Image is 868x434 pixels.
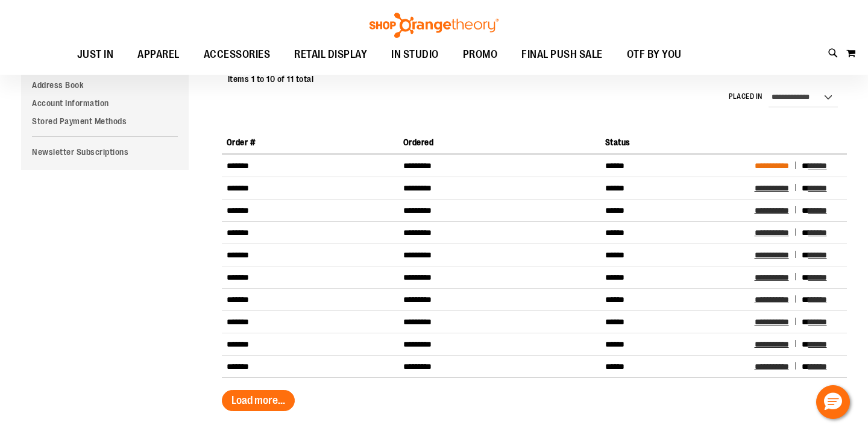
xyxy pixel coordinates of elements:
span: IN STUDIO [391,41,439,68]
button: Load more... [222,390,295,411]
a: Stored Payment Methods [21,112,189,130]
span: Items 1 to 10 of 11 total [228,74,314,84]
label: Placed in [729,92,763,102]
a: ACCESSORIES [192,41,283,69]
th: Ordered [398,131,600,154]
span: JUST IN [77,41,114,68]
a: FINAL PUSH SALE [509,41,615,69]
a: OTF BY YOU [615,41,694,69]
a: JUST IN [65,41,126,69]
span: Load more... [231,394,285,406]
a: RETAIL DISPLAY [282,41,379,69]
img: Shop Orangetheory [368,13,500,38]
span: ACCESSORIES [204,41,271,68]
a: APPAREL [125,41,192,69]
button: Hello, have a question? Let’s chat. [816,385,850,419]
span: PROMO [463,41,498,68]
a: PROMO [451,41,510,69]
a: IN STUDIO [379,41,451,69]
span: APPAREL [137,41,180,68]
th: Status [600,131,750,154]
span: FINAL PUSH SALE [521,41,603,68]
a: Account Information [21,94,189,112]
a: Address Book [21,76,189,94]
a: Newsletter Subscriptions [21,143,189,161]
span: OTF BY YOU [627,41,682,68]
span: RETAIL DISPLAY [294,41,367,68]
th: Order # [222,131,398,154]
